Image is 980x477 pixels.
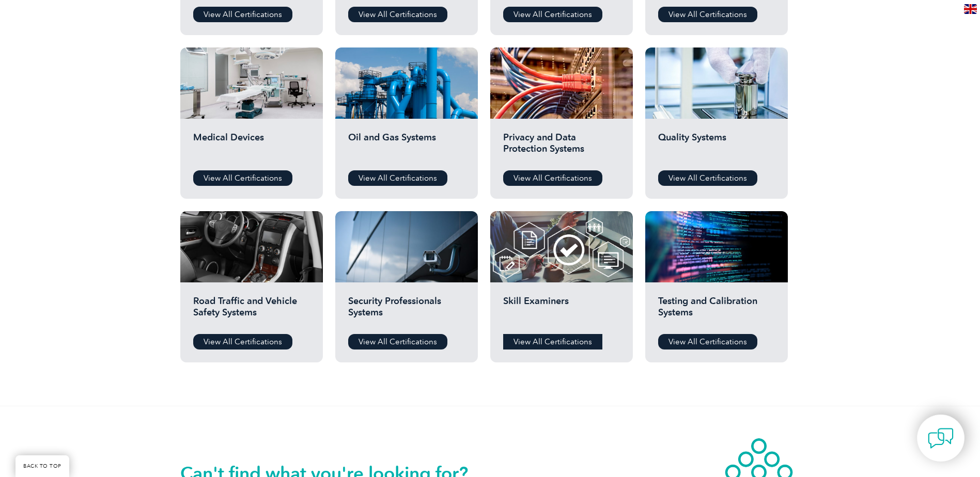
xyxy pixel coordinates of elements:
a: View All Certifications [658,334,757,349]
h2: Oil and Gas Systems [348,132,465,163]
a: View All Certifications [193,170,292,186]
h2: Skill Examiners [503,295,620,326]
h2: Testing and Calibration Systems [658,295,775,326]
a: View All Certifications [348,334,447,349]
h2: Quality Systems [658,132,775,163]
a: View All Certifications [348,170,447,186]
img: en [964,4,977,14]
h2: Privacy and Data Protection Systems [503,132,620,163]
a: View All Certifications [503,170,602,186]
a: BACK TO TOP [15,455,69,477]
h2: Road Traffic and Vehicle Safety Systems [193,295,310,326]
img: contact-chat.png [928,425,954,451]
h2: Medical Devices [193,132,310,163]
a: View All Certifications [503,7,602,22]
a: View All Certifications [193,7,292,22]
a: View All Certifications [658,170,757,186]
a: View All Certifications [348,7,447,22]
a: View All Certifications [503,334,602,349]
a: View All Certifications [658,7,757,22]
h2: Security Professionals Systems [348,295,465,326]
a: View All Certifications [193,334,292,349]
